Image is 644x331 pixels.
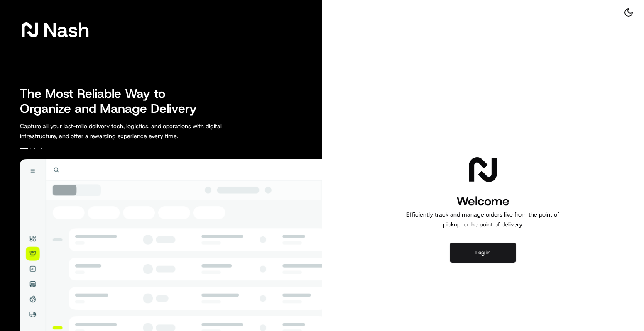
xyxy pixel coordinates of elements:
h1: Welcome [403,193,563,209]
button: Log in [450,243,516,263]
p: Capture all your last-mile delivery tech, logistics, and operations with digital infrastructure, ... [20,121,259,141]
span: Nash [43,22,89,38]
h2: The Most Reliable Way to Organize and Manage Delivery [20,86,206,116]
p: Efficiently track and manage orders live from the point of pickup to the point of delivery. [403,209,563,229]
